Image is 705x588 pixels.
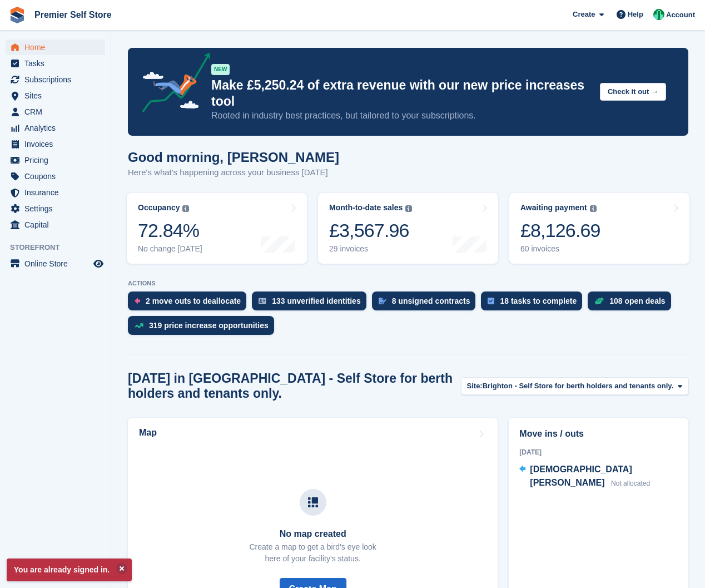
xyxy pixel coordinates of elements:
div: NEW [211,64,230,75]
span: Storefront [10,242,111,253]
div: 2 move outs to deallocate [146,297,241,305]
img: map-icn-33ee37083ee616e46c38cad1a60f524a97daa1e2b2c8c0bc3eb3415660979fc1.svg [308,497,318,507]
a: Preview store [92,257,105,270]
span: Pricing [24,152,91,168]
div: £3,567.96 [329,219,412,242]
div: 72.84% [138,219,202,242]
h2: [DATE] in [GEOGRAPHIC_DATA] - Self Store for berth holders and tenants only. [128,371,461,401]
a: menu [6,201,105,216]
a: menu [6,256,105,271]
span: Not allocated [611,480,650,487]
img: verify_identity-adf6edd0f0f0b5bbfe63781bf79b02c33cf7c696d77639b501bdc392416b5a36.svg [259,298,266,304]
a: [DEMOGRAPHIC_DATA] [PERSON_NAME] Not allocated [519,463,678,491]
img: contract_signature_icon-13c848040528278c33f63329250d36e43548de30e8caae1d1a13099fd9432cc5.svg [379,298,386,304]
span: Analytics [24,120,91,136]
img: move_outs_to_deallocate_icon-f764333ba52eb49d3ac5e1228854f67142a1ed5810a6f6cc68b1a99e826820c5.svg [135,298,140,304]
a: Occupancy 72.84% No change [DATE] [127,193,307,264]
a: Premier Self Store [30,6,116,24]
img: icon-info-grey-7440780725fd019a000dd9b08b2336e03edf1995a4989e88bcd33f0948082b44.svg [182,205,189,212]
div: £8,126.69 [520,219,600,242]
span: Settings [24,201,91,216]
p: Rooted in industry best practices, but tailored to your subscriptions. [211,110,591,122]
a: menu [6,39,105,55]
p: Here's what's happening across your business [DATE] [128,166,339,179]
img: price-adjustments-announcement-icon-8257ccfd72463d97f412b2fc003d46551f7dbcb40ab6d574587a9cd5c0d94... [133,53,211,116]
a: menu [6,56,105,71]
p: Make £5,250.24 of extra revenue with our new price increases tool [211,77,591,110]
p: Create a map to get a bird's eye look here of your facility's status. [249,541,376,565]
div: 8 unsigned contracts [392,297,470,305]
a: 108 open deals [588,291,676,316]
div: [DATE] [519,447,678,457]
img: icon-info-grey-7440780725fd019a000dd9b08b2336e03edf1995a4989e88bcd33f0948082b44.svg [405,205,412,212]
span: Create [573,9,595,20]
a: menu [6,136,105,152]
span: Home [24,39,91,55]
img: deal-1b604bf984904fb50ccaf53a9ad4b4a5d6e5aea283cecdc64d6e3604feb123c2.svg [594,297,604,305]
span: Invoices [24,136,91,152]
a: menu [6,104,105,120]
span: Brighton - Self Store for berth holders and tenants only. [483,381,674,392]
a: Month-to-date sales £3,567.96 29 invoices [318,193,498,264]
div: 319 price increase opportunities [149,321,269,330]
span: Insurance [24,185,91,200]
a: 2 move outs to deallocate [128,291,252,316]
span: Coupons [24,169,91,184]
h3: No map created [249,529,376,539]
p: ACTIONS [128,280,688,287]
a: 18 tasks to complete [481,291,588,316]
span: Tasks [24,56,91,71]
a: Awaiting payment £8,126.69 60 invoices [509,193,689,264]
a: menu [6,120,105,136]
a: menu [6,185,105,200]
span: Help [628,9,643,20]
a: 8 unsigned contracts [372,291,481,316]
img: price_increase_opportunities-93ffe204e8149a01c8c9dc8f82e8f89637d9d84a8eef4429ea346261dce0b2c0.svg [135,323,143,328]
h2: Move ins / outs [519,427,678,441]
img: stora-icon-8386f47178a22dfd0bd8f6a31ec36ba5ce8667c1dd55bd0f319d3a0aa187defe.svg [9,7,26,23]
img: task-75834270c22a3079a89374b754ae025e5fb1db73e45f91037f5363f120a921f8.svg [488,298,494,304]
p: You are already signed in. [7,559,132,581]
h2: Map [139,428,157,438]
a: menu [6,152,105,168]
div: 60 invoices [520,244,600,254]
span: Account [666,9,695,21]
div: No change [DATE] [138,244,202,254]
a: 319 price increase opportunities [128,316,280,340]
div: 108 open deals [609,297,665,305]
a: menu [6,217,105,233]
div: 29 invoices [329,244,412,254]
span: CRM [24,104,91,120]
button: Check it out → [600,83,666,101]
a: menu [6,72,105,87]
div: Awaiting payment [520,203,587,213]
span: [DEMOGRAPHIC_DATA] [PERSON_NAME] [530,465,632,487]
img: Peter Pring [653,9,664,20]
div: 18 tasks to complete [500,297,577,305]
h1: Good morning, [PERSON_NAME] [128,150,339,165]
button: Site: Brighton - Self Store for berth holders and tenants only. [461,377,688,396]
a: 133 unverified identities [252,291,372,316]
a: menu [6,88,105,103]
span: Site: [467,381,483,392]
a: menu [6,169,105,184]
span: Capital [24,217,91,233]
div: Occupancy [138,203,180,213]
div: Month-to-date sales [329,203,403,213]
span: Online Store [24,256,91,271]
span: Sites [24,88,91,103]
div: 133 unverified identities [272,297,361,305]
span: Subscriptions [24,72,91,87]
img: icon-info-grey-7440780725fd019a000dd9b08b2336e03edf1995a4989e88bcd33f0948082b44.svg [590,205,597,212]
